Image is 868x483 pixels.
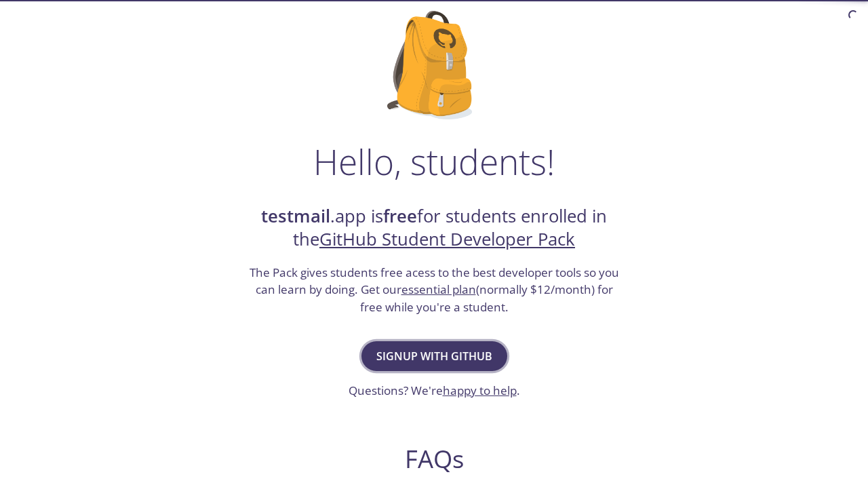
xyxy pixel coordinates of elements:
h2: .app is for students enrolled in the [248,205,620,252]
h3: Questions? We're . [349,382,520,400]
a: GitHub Student Developer Pack [319,227,575,251]
strong: testmail [261,204,330,228]
strong: free [383,204,417,228]
span: Signup with GitHub [376,347,492,366]
button: Signup with GitHub [361,341,507,371]
a: happy to help [443,383,517,398]
img: github-student-backpack.png [387,11,481,119]
h2: FAQs [174,444,694,474]
h1: Hello, students! [313,141,555,182]
a: essential plan [401,282,476,297]
h3: The Pack gives students free acess to the best developer tools so you can learn by doing. Get our... [248,264,620,316]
